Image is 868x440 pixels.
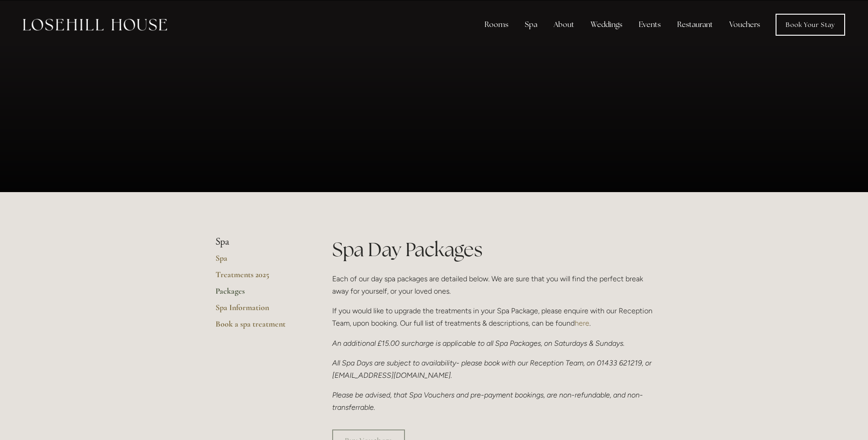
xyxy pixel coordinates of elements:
[216,319,303,335] a: Book a spa treatment
[575,319,589,327] a: here
[776,14,845,36] a: Book Your Stay
[722,16,767,34] a: Vouchers
[216,286,303,302] a: Packages
[23,19,167,31] img: Losehill House
[216,269,303,286] a: Treatments 2025
[332,273,653,297] p: Each of our day spa packages are detailed below. We are sure that you will find the perfect break...
[583,16,630,34] div: Weddings
[332,391,643,412] em: Please be advised, that Spa Vouchers and pre-payment bookings, are non-refundable, and non-transf...
[546,16,582,34] div: About
[631,16,668,34] div: Events
[477,16,516,34] div: Rooms
[670,16,720,34] div: Restaurant
[332,359,653,380] em: All Spa Days are subject to availability- please book with our Reception Team, on 01433 621219, o...
[216,253,303,269] a: Spa
[216,302,303,319] a: Spa Information
[332,305,653,329] p: If you would like to upgrade the treatments in your Spa Package, please enquire with our Receptio...
[332,236,653,263] h1: Spa Day Packages
[332,339,625,348] em: An additional £15.00 surcharge is applicable to all Spa Packages, on Saturdays & Sundays.
[216,236,303,248] li: Spa
[518,16,545,34] div: Spa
